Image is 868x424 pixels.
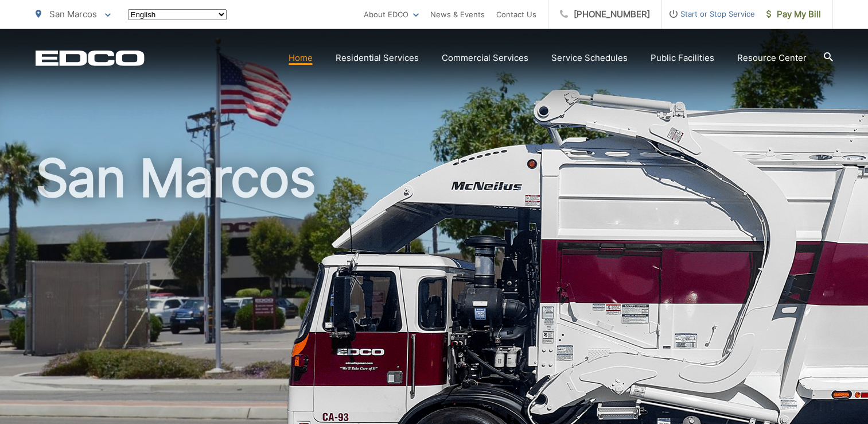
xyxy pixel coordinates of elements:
[128,9,227,20] select: Select a language
[49,9,97,20] span: San Marcos
[442,51,528,65] a: Commercial Services
[364,7,419,21] a: About EDCO
[651,51,714,65] a: Public Facilities
[496,7,536,21] a: Contact Us
[36,50,145,66] a: EDCD logo. Return to the homepage.
[289,51,313,65] a: Home
[766,7,821,21] span: Pay My Bill
[737,51,807,65] a: Resource Center
[336,51,419,65] a: Residential Services
[430,7,485,21] a: News & Events
[551,51,628,65] a: Service Schedules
